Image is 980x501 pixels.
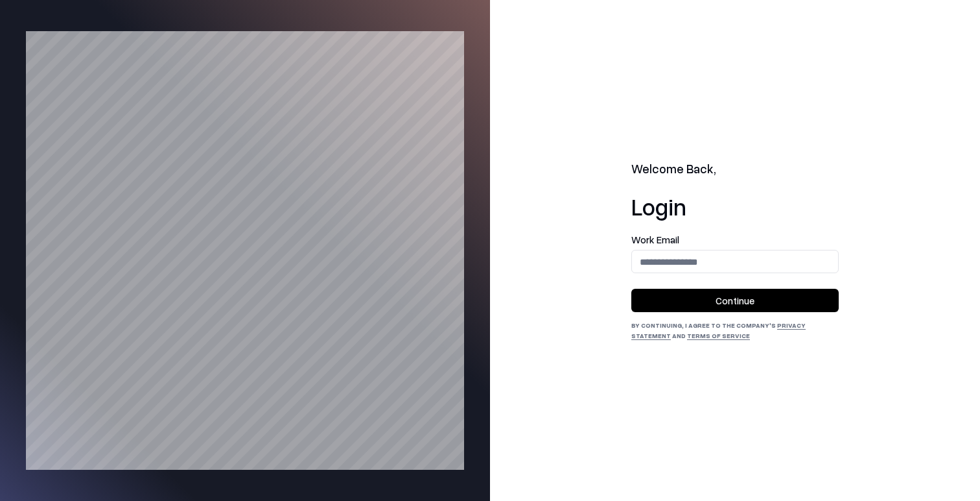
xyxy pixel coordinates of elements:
button: Continue [631,289,839,312]
a: Terms of Service [687,332,750,339]
div: By continuing, I agree to the Company's and [631,320,839,341]
label: Work Email [631,235,839,245]
h1: Login [631,193,839,219]
h2: Welcome Back, [631,160,839,178]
